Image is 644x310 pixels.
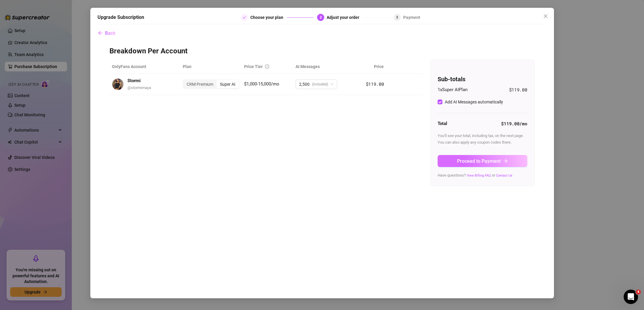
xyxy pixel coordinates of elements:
span: Close [541,14,550,19]
strong: Total [438,121,447,126]
span: $119.00 [509,86,527,94]
span: Back [105,30,115,36]
span: Price Tier [244,64,263,69]
span: arrow-right [503,159,508,163]
a: Contact Us [496,174,512,177]
span: You'll see your total, including tax, on the next page. You can also apply any coupon codes there. [438,133,524,145]
span: @ stormimaya [127,85,151,90]
div: Add AI Messages automatically [445,99,503,105]
span: $1,000-15,000/mo [244,81,279,87]
span: 3 [396,15,398,19]
span: Have questions? or [438,173,512,177]
div: Super AI [217,80,239,88]
span: 2,500 [299,80,310,89]
h4: Sub-totals [438,75,527,83]
div: CRM Premium [183,80,217,88]
div: segmented control [183,79,239,89]
span: check [243,16,246,19]
th: Price [357,60,386,74]
iframe: Intercom live chat [624,290,638,304]
div: Adjust your order [327,14,363,21]
th: Plan [180,60,242,74]
span: 4 [636,290,641,294]
h3: Breakdown Per Account [109,46,535,56]
th: OnlyFans Account [109,60,181,74]
span: (included) [312,80,328,89]
img: avatar.jpg [112,79,124,90]
span: 1 x Super AI Plan [438,86,468,94]
a: View Billing FAQ [467,174,491,177]
h5: Upgrade Subscription [98,14,144,21]
th: AI Messages [293,60,357,74]
span: info-circle [265,64,269,69]
button: Close [541,11,550,21]
button: Proceed to Paymentarrow-right [438,155,527,167]
span: Proceed to Payment [457,158,501,164]
div: Choose your plan [250,14,287,21]
span: arrow-left [98,31,103,35]
span: 2 [320,15,322,19]
span: close [543,14,548,19]
strong: $119.00 /mo [501,121,527,127]
strong: Stormi [127,78,141,83]
span: $119.00 [366,81,384,87]
button: Back [98,27,116,39]
div: Payment [403,14,420,21]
